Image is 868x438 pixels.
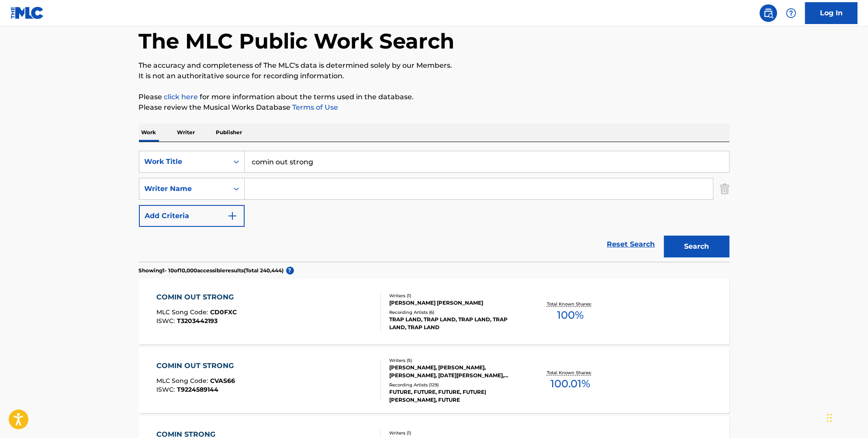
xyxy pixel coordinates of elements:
[139,279,730,344] a: COMIN OUT STRONGMLC Song Code:CD0FXCISWC:T3203442193Writers (1)[PERSON_NAME] [PERSON_NAME]Recordi...
[664,236,730,257] button: Search
[164,93,198,101] a: click here
[389,309,521,316] div: Recording Artists ( 6 )
[547,301,594,307] p: Total Known Shares:
[156,317,177,325] span: ISWC :
[805,2,858,24] a: Log In
[10,7,44,19] img: MLC Logo
[389,430,521,436] div: Writers ( 1 )
[156,308,210,316] span: MLC Song Code :
[156,377,210,385] span: MLC Song Code :
[139,71,730,81] p: It is not an authoritative source for recording information.
[550,376,590,392] span: 100.01 %
[175,123,198,142] p: Writer
[177,317,218,325] span: T3203442193
[827,405,832,431] div: Drag
[210,308,237,316] span: CD0FXC
[139,28,455,54] h1: The MLC Public Work Search
[227,211,238,221] img: 9d2ae6d4665cec9f34b9.svg
[139,348,730,413] a: COMIN OUT STRONGMLC Song Code:CVAS66ISWC:T9224589144Writers (5)[PERSON_NAME], [PERSON_NAME], [PER...
[139,60,730,71] p: The accuracy and completeness of The MLC's data is determined solely by our Members.
[389,382,521,388] div: Recording Artists ( 129 )
[763,8,774,18] img: search
[177,386,218,393] span: T9224589144
[782,4,800,22] div: Help
[389,316,521,331] div: TRAP LAND, TRAP LAND, TRAP LAND, TRAP LAND, TRAP LAND
[210,377,235,385] span: CVAS66
[389,388,521,404] div: FUTURE, FUTURE, FUTURE, FUTURE|[PERSON_NAME], FUTURE
[286,267,294,275] span: ?
[824,396,868,438] iframe: Chat Widget
[145,184,223,194] div: Writer Name
[139,102,730,113] p: Please review the Musical Works Database
[291,103,339,111] a: Terms of Use
[139,123,159,142] p: Work
[139,205,245,227] button: Add Criteria
[547,369,594,376] p: Total Known Shares:
[156,386,177,393] span: ISWC :
[145,156,223,167] div: Work Title
[139,92,730,102] p: Please for more information about the terms used in the database.
[389,364,521,379] div: [PERSON_NAME], [PERSON_NAME], [PERSON_NAME], [DATE][PERSON_NAME], [PERSON_NAME]
[557,307,584,323] span: 100 %
[389,299,521,307] div: [PERSON_NAME] [PERSON_NAME]
[156,361,238,371] div: COMIN OUT STRONG
[156,292,238,302] div: COMIN OUT STRONG
[139,267,284,275] p: Showing 1 - 10 of 10,000 accessible results (Total 240,444 )
[760,4,777,22] a: Public Search
[603,235,660,254] a: Reset Search
[720,178,730,200] img: Delete Criterion
[786,8,796,18] img: help
[139,151,730,262] form: Search Form
[389,292,521,299] div: Writers ( 1 )
[389,357,521,364] div: Writers ( 5 )
[214,123,245,142] p: Publisher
